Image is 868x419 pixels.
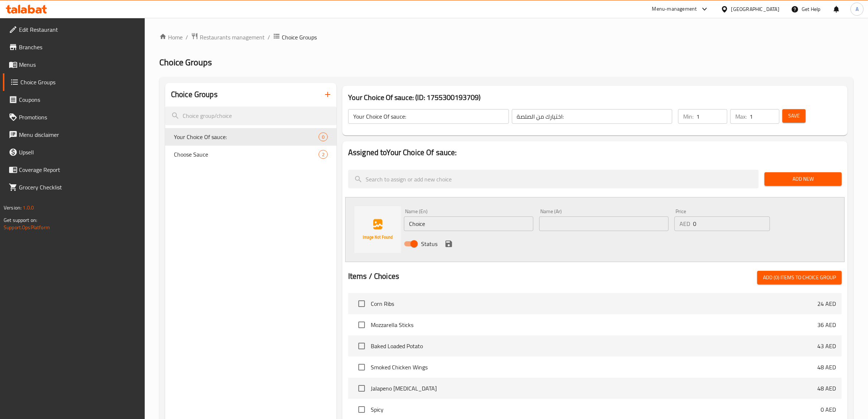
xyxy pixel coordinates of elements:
span: Restaurants management [200,33,265,42]
span: Coverage Report [19,165,139,174]
span: Baked Loaded Potato [371,342,817,350]
span: Add (0) items to choice group [763,273,836,282]
span: Save [788,111,800,120]
p: Min: [683,112,693,121]
span: A [856,5,859,13]
h2: Assigned to Your Choice Of sauce: [348,147,842,158]
div: Menu-management [652,5,697,14]
h2: Choice Groups [171,89,218,100]
span: Jalapeno [MEDICAL_DATA] [371,384,817,393]
span: Corn Ribs [371,299,817,308]
p: 43 AED [817,342,836,350]
span: Menu disclaimer [19,130,139,139]
span: Get support on: [4,215,37,225]
a: Edit Restaurant [3,21,145,38]
a: Grocery Checklist [3,178,145,196]
a: Menu disclaimer [3,126,145,143]
span: Coupons [19,95,139,104]
p: 48 AED [817,363,836,372]
input: Please enter price [693,216,770,231]
a: Home [159,33,183,42]
a: Menus [3,56,145,73]
span: Add New [770,174,836,184]
button: save [443,238,454,249]
p: 48 AED [817,384,836,393]
span: Grocery Checklist [19,183,139,192]
span: Choice Groups [282,33,317,42]
p: 36 AED [817,320,836,329]
span: Choice Groups [20,78,139,87]
span: Choice Groups [159,54,212,70]
p: 0 AED [821,405,836,414]
span: 2 [319,151,327,158]
a: Coupons [3,91,145,108]
span: Status [421,239,437,248]
span: Spicy [371,405,821,414]
span: Your Choice Of sauce: [174,132,319,141]
a: Choice Groups [3,73,145,91]
input: Enter name En [404,216,533,231]
a: Upsell [3,143,145,161]
span: Select choice [354,402,369,417]
a: Branches [3,38,145,56]
a: Coverage Report [3,161,145,178]
div: Choices [319,150,328,159]
span: Promotions [19,113,139,122]
button: Add (0) items to choice group [757,271,842,284]
li: / [268,33,270,42]
a: Restaurants management [191,32,265,42]
span: Select choice [354,317,369,332]
h3: Your Choice Of sauce: (ID: 1755300193709) [348,92,842,103]
p: Max: [735,112,747,121]
span: Select choice [354,360,369,375]
span: Smoked Chicken Wings [371,363,817,372]
span: Select choice [354,381,369,396]
span: Select choice [354,338,369,354]
span: Edit Restaurant [19,25,139,34]
span: Menus [19,60,139,69]
li: / [186,33,188,42]
p: AED [680,219,690,228]
div: Choices [319,132,328,141]
span: Branches [19,43,139,51]
h2: Items / Choices [348,271,399,282]
span: Upsell [19,148,139,157]
span: Version: [4,203,22,212]
input: search [165,107,336,125]
nav: breadcrumb [159,32,853,42]
a: Promotions [3,108,145,126]
input: Enter name Ar [539,216,669,231]
span: Choose Sauce [174,150,319,159]
span: 1.0.0 [23,203,34,212]
div: Your Choice Of sauce:0 [165,128,336,146]
div: [GEOGRAPHIC_DATA] [731,5,779,13]
span: 0 [319,134,327,141]
div: Choose Sauce2 [165,146,336,163]
button: Save [782,109,806,123]
p: 24 AED [817,299,836,308]
input: search [348,170,759,188]
button: Add New [764,172,842,186]
span: Mozzarella Sticks [371,320,817,329]
span: Select choice [354,296,369,311]
a: Support.OpsPlatform [4,223,50,232]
